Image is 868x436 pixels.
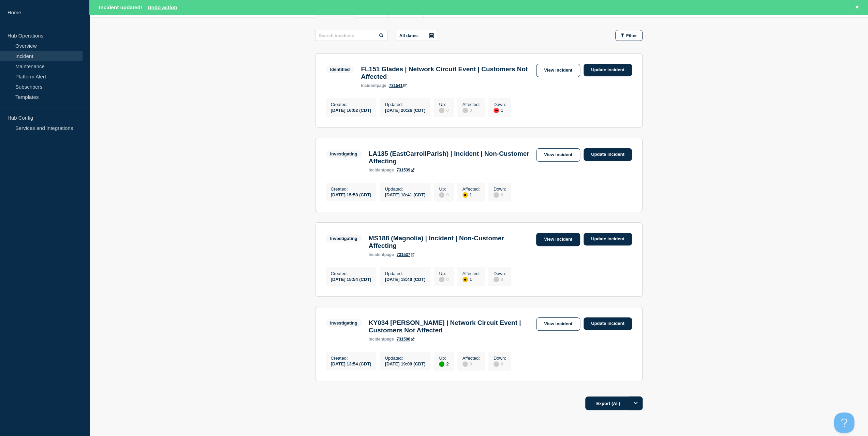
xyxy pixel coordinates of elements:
[326,319,362,327] span: Investigating
[385,102,425,107] p: Updated :
[626,33,637,38] span: Filter
[331,271,371,276] p: Created :
[397,168,414,172] a: 731539
[397,252,414,257] a: 731537
[462,102,480,107] p: Affected :
[494,186,506,192] p: Down :
[494,361,506,367] div: 0
[369,252,394,257] p: page
[462,277,468,282] div: affected
[331,361,371,366] div: [DATE] 13:54 (CDT)
[99,4,142,10] span: Incident updated!
[462,108,468,113] div: disabled
[834,412,854,433] iframe: Help Scout Beacon - Open
[385,271,425,276] p: Updated :
[369,235,533,250] h3: MS188 (Magnolia) | Incident | Non-Customer Affecting
[462,271,480,276] p: Affected :
[439,356,448,361] p: Up :
[462,107,480,113] div: 0
[462,192,480,198] div: 1
[536,148,580,162] a: View incident
[536,233,580,246] a: View incident
[315,30,387,41] input: Search incidents
[584,317,632,330] a: Update incident
[331,192,371,197] div: [DATE] 15:58 (CDT)
[385,361,425,366] div: [DATE] 19:09 (CDT)
[331,102,371,107] p: Created :
[494,276,506,282] div: 0
[385,107,425,113] div: [DATE] 20:26 (CDT)
[361,83,377,88] span: incident
[361,65,533,80] h3: FL151 Glades | Network Circuit Event | Customers Not Affected
[369,337,394,342] p: page
[369,168,384,172] span: incident
[494,361,499,367] div: disabled
[462,361,480,367] div: 0
[331,107,371,113] div: [DATE] 16:02 (CDT)
[439,361,444,367] div: up
[536,317,580,331] a: View incident
[326,150,362,158] span: Investigating
[369,150,533,165] h3: LA135 (EastCarrollParish) | Incident | Non-Customer Affecting
[494,192,506,198] div: 0
[462,186,480,192] p: Affected :
[439,276,448,282] div: 0
[439,361,448,367] div: 2
[494,356,506,361] p: Down :
[439,192,444,198] div: disabled
[439,186,448,192] p: Up :
[494,108,499,113] div: down
[385,276,425,282] div: [DATE] 18:40 (CDT)
[462,361,468,367] div: disabled
[439,192,448,198] div: 0
[494,107,506,113] div: 1
[399,33,418,38] p: All dates
[584,233,632,245] a: Update incident
[629,396,643,410] button: Options
[148,4,177,10] button: Undo action
[439,102,448,107] p: Up :
[439,108,444,113] div: disabled
[584,64,632,76] a: Update incident
[331,356,371,361] p: Created :
[389,83,407,88] a: 731541
[397,337,414,342] a: 731506
[331,276,371,282] div: [DATE] 15:54 (CDT)
[361,83,386,88] p: page
[439,107,448,113] div: 0
[536,64,580,77] a: View incident
[369,337,384,342] span: incident
[494,277,499,282] div: disabled
[462,356,480,361] p: Affected :
[385,186,425,192] p: Updated :
[494,102,506,107] p: Down :
[615,30,643,41] button: Filter
[385,192,425,197] div: [DATE] 18:41 (CDT)
[396,30,438,41] button: All dates
[369,319,533,334] h3: KY034 [PERSON_NAME] | Network Circuit Event | Customers Not Affected
[331,186,371,192] p: Created :
[369,168,394,172] p: page
[494,271,506,276] p: Down :
[585,396,643,410] button: Export (All)
[439,271,448,276] p: Up :
[462,276,480,282] div: 1
[462,192,468,198] div: affected
[439,277,444,282] div: disabled
[385,356,425,361] p: Updated :
[369,252,384,257] span: incident
[326,235,362,242] span: Investigating
[584,148,632,161] a: Update incident
[326,65,354,73] span: Identified
[494,192,499,198] div: disabled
